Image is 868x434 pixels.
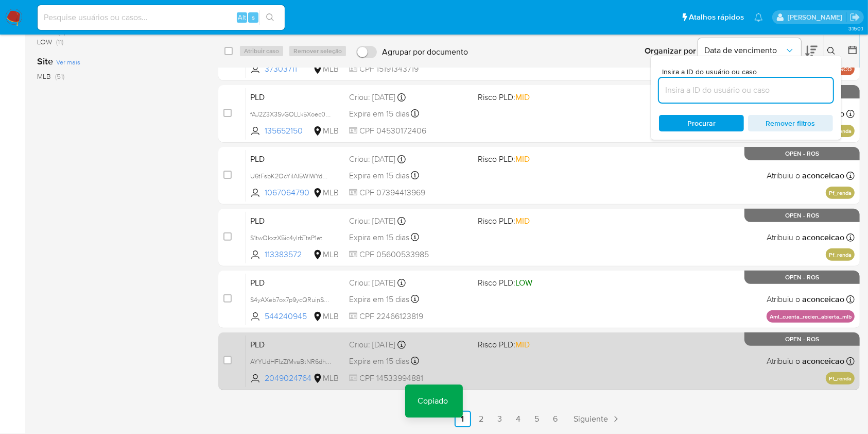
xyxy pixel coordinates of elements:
span: Alt [238,12,246,22]
a: Notificações [754,13,763,22]
a: Sair [849,12,860,23]
span: s [252,12,255,22]
button: search-icon [259,10,281,25]
span: Atalhos rápidos [689,12,744,23]
input: Pesquise usuários ou casos... [38,11,285,24]
p: ana.conceicao@mercadolivre.com [788,12,846,22]
span: 3.150.1 [848,24,863,32]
